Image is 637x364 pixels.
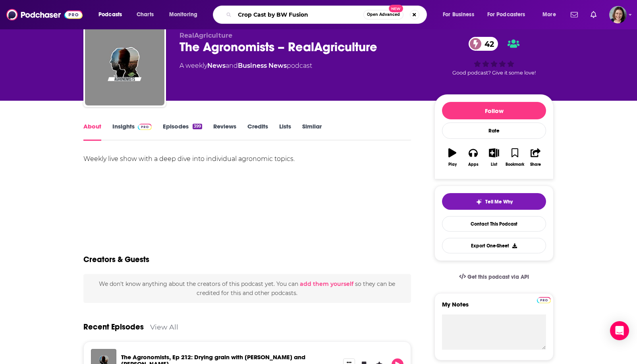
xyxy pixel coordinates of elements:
[467,274,529,280] span: Get this podcast via API
[226,62,238,69] span: and
[537,296,551,303] a: Pro website
[442,102,546,119] button: Follow
[6,7,83,22] img: Podchaser - Follow, Share and Rate Podcasts
[180,61,312,71] div: A weekly podcast
[363,10,403,19] button: Open AdvancedNew
[302,123,322,141] a: Similar
[587,8,600,21] a: Show notifications dropdown
[484,143,504,172] button: List
[300,281,353,287] button: add them yourself
[448,162,457,167] div: Play
[537,8,566,21] button: open menu
[525,143,546,172] button: Share
[568,8,581,21] a: Show notifications dropdown
[207,62,226,69] a: News
[367,13,400,17] span: Open Advanced
[468,162,479,167] div: Apps
[609,6,627,23] button: Show profile menu
[463,143,483,172] button: Apps
[83,255,149,264] h2: Creators & Guests
[442,216,546,232] a: Contact This Podcast
[453,267,535,287] a: Get this podcast via API
[220,6,434,24] div: Search podcasts, credits, & more...
[279,123,291,141] a: Lists
[83,153,411,165] div: Weekly live show with a deep dive into individual agronomic topics.
[138,124,152,130] img: Podchaser Pro
[99,280,395,296] span: We don't know anything about the creators of this podcast yet . You can so they can be credited f...
[504,143,525,172] button: Bookmark
[442,301,546,314] label: My Notes
[437,8,484,21] button: open menu
[193,124,202,129] div: 399
[137,9,154,20] span: Charts
[609,6,627,23] span: Logged in as micglogovac
[247,123,268,141] a: Credits
[442,143,463,172] button: Play
[485,199,513,205] span: Tell Me Why
[452,70,536,76] span: Good podcast? Give it some love!
[610,321,629,340] div: Open Intercom Messenger
[542,9,556,20] span: More
[389,5,403,12] span: New
[85,26,164,105] img: The Agronomists – RealAgriculture
[235,8,363,21] input: Search podcasts, credits, & more...
[238,62,287,69] a: Business News
[112,123,152,141] a: InsightsPodchaser Pro
[169,9,197,20] span: Monitoring
[530,162,541,167] div: Share
[469,37,498,51] a: 42
[93,8,132,21] button: open menu
[506,162,524,167] div: Bookmark
[442,238,546,253] button: Export One-Sheet
[442,123,546,139] div: Rate
[476,199,482,205] img: tell me why sparkle
[487,9,525,20] span: For Podcasters
[98,9,122,20] span: Podcasts
[477,37,498,51] span: 42
[83,123,101,141] a: About
[609,6,627,23] img: User Profile
[150,323,178,331] a: View All
[537,297,551,303] img: Podchaser Pro
[131,8,158,21] a: Charts
[83,322,144,332] a: Recent Episodes
[482,8,537,21] button: open menu
[213,123,236,141] a: Reviews
[180,32,232,39] span: RealAgriculture
[442,193,546,210] button: tell me why sparkleTell Me Why
[434,32,554,81] div: 42Good podcast? Give it some love!
[491,162,497,167] div: List
[443,9,474,20] span: For Business
[163,123,202,141] a: Episodes399
[164,8,208,21] button: open menu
